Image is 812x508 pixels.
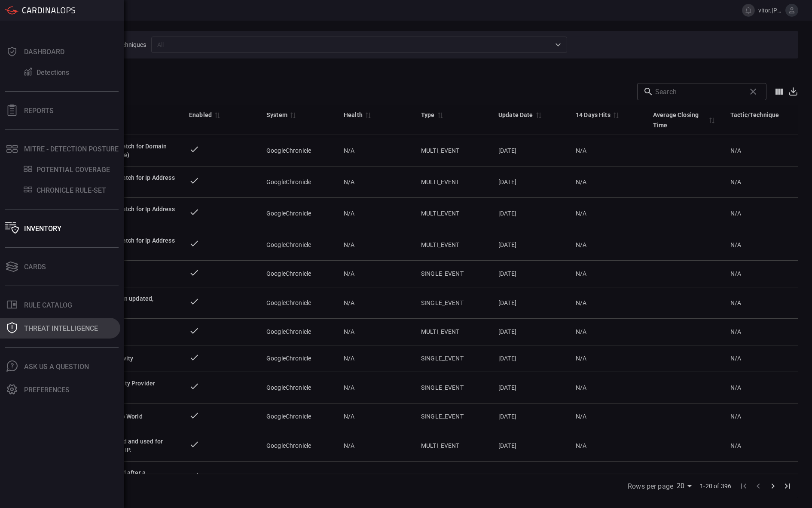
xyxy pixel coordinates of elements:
[576,328,586,335] span: N/A
[344,354,354,363] span: N/A
[576,355,586,362] span: N/A
[266,178,330,186] div: GoogleChronicle
[421,383,485,392] div: SINGLE_EVENT
[344,383,354,392] span: N/A
[491,135,569,166] td: [DATE]
[266,327,330,336] div: GoogleChronicle
[344,209,354,218] span: N/A
[700,482,731,490] span: 1-20 of 396
[24,386,70,394] div: Preferences
[24,48,64,56] div: Dashboard
[154,39,550,50] input: All
[533,111,543,119] span: Sort by Update Date descending
[421,473,485,481] div: MULTI_EVENT
[266,354,330,363] div: GoogleChronicle
[730,384,741,391] span: N/A
[344,441,354,450] span: N/A
[266,146,330,155] div: GoogleChronicle
[266,383,330,392] div: GoogleChronicle
[576,270,586,277] span: N/A
[491,430,569,462] td: [DATE]
[491,229,569,261] td: [DATE]
[730,147,741,154] span: N/A
[730,328,741,335] span: N/A
[266,209,330,218] div: GoogleChronicle
[491,166,569,198] td: [DATE]
[421,110,435,120] div: Type
[344,269,354,278] span: N/A
[780,479,795,493] button: Go to last page
[24,225,61,233] div: Inventory
[576,147,586,154] span: N/A
[491,198,569,229] td: [DATE]
[736,481,751,490] span: Go to first page
[344,473,354,481] span: N/A
[766,479,780,493] button: Go to next page
[491,287,569,319] td: [DATE]
[730,299,741,306] span: N/A
[576,110,611,120] div: 14 Days Hits
[491,372,569,403] td: [DATE]
[421,178,485,186] div: MULTI_EVENT
[706,116,717,124] span: Sort by Average Closing Time descending
[421,209,485,218] div: MULTI_EVENT
[576,299,586,306] span: N/A
[730,110,779,120] div: Tactic/Technique
[24,107,54,115] div: Reports
[266,299,330,307] div: GoogleChronicle
[576,413,586,420] span: N/A
[212,111,222,119] span: Sort by Enabled descending
[421,299,485,307] div: SINGLE_EVENT
[344,412,354,421] span: N/A
[37,68,69,77] div: Detections
[24,145,119,153] div: MITRE - Detection Posture
[363,111,373,119] span: Sort by Health ascending
[491,261,569,287] td: [DATE]
[37,186,106,194] div: CHRONICLE RULE-SET
[552,39,564,51] button: Open
[730,355,741,362] span: N/A
[491,462,569,493] td: [DATE]
[421,441,485,450] div: MULTI_EVENT
[421,327,485,336] div: MULTI_EVENT
[611,111,621,119] span: Sort by 14 Days Hits descending
[24,363,89,371] div: Ask Us A Question
[24,324,98,333] div: Threat Intelligence
[421,269,485,278] div: SINGLE_EVENT
[189,110,212,120] div: Enabled
[491,345,569,372] td: [DATE]
[37,166,110,174] div: POTENTIAL COVERAGE
[576,442,586,449] span: N/A
[730,413,741,420] span: N/A
[758,7,782,14] span: vitor.[PERSON_NAME]
[491,319,569,345] td: [DATE]
[766,481,780,490] span: Go to next page
[24,301,72,309] div: Rule Catalog
[24,263,46,271] div: Cards
[576,179,586,185] span: N/A
[344,240,354,249] span: N/A
[344,110,363,120] div: Health
[266,441,330,450] div: GoogleChronicle
[491,403,569,430] td: [DATE]
[266,110,287,120] div: System
[498,110,533,120] div: Update Date
[730,179,741,185] span: N/A
[788,86,798,96] button: Export
[677,479,695,493] div: Rows per page
[421,412,485,421] div: SINGLE_EVENT
[751,481,766,490] span: Go to previous page
[266,240,330,249] div: GoogleChronicle
[771,83,788,100] button: Show/Hide columns
[435,111,445,119] span: Sort by Type ascending
[730,270,741,277] span: N/A
[730,210,741,217] span: N/A
[576,210,586,217] span: N/A
[730,442,741,449] span: N/A
[287,111,298,119] span: Sort by System ascending
[266,473,330,481] div: GoogleChronicle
